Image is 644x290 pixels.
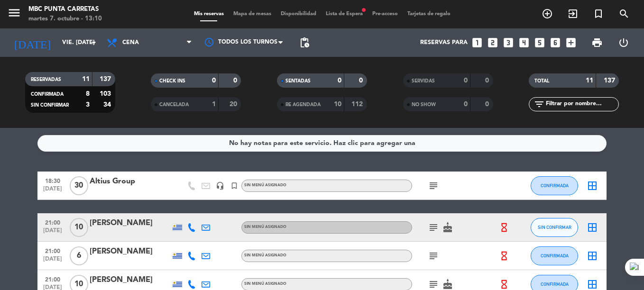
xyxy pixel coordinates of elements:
[518,36,530,49] i: looks_4
[531,218,578,237] button: SIN CONFIRMAR
[244,183,286,187] span: Sin menú asignado
[244,282,286,286] span: Sin menú asignado
[338,77,341,84] strong: 0
[28,5,102,14] div: MBC Punta Carretas
[31,103,69,108] span: SIN CONFIRMAR
[82,76,90,82] strong: 11
[244,254,286,257] span: Sin menú asignado
[28,14,102,24] div: martes 7. octubre - 13:10
[587,279,598,290] i: border_all
[230,181,239,190] i: turned_in_not
[541,281,569,287] span: CONFIRMADA
[464,77,468,84] strong: 0
[41,175,64,186] span: 18:30
[31,77,61,82] span: RESERVADAS
[412,79,435,83] span: SERVIDAS
[428,222,439,233] i: subject
[7,6,21,23] button: menu
[41,245,64,256] span: 21:00
[244,225,286,229] span: Sin menú asignado
[7,32,57,53] i: [DATE]
[618,8,630,19] i: search
[321,11,368,17] span: Lista de Espera
[88,37,100,48] i: arrow_drop_down
[541,253,569,258] span: CONFIRMADA
[499,279,509,290] i: hourglass_empty
[90,245,170,258] div: [PERSON_NAME]
[368,11,403,17] span: Pre-acceso
[534,79,549,83] span: TOTAL
[7,6,21,20] i: menu
[471,36,483,49] i: looks_one
[41,273,64,284] span: 21:00
[212,77,216,84] strong: 0
[299,37,310,48] span: pending_actions
[567,8,579,19] i: exit_to_app
[534,99,545,110] i: filter_list
[565,36,577,49] i: add_box
[359,77,365,84] strong: 0
[86,101,90,108] strong: 3
[276,11,321,17] span: Disponibilidad
[593,8,604,19] i: turned_in_not
[428,180,439,191] i: subject
[212,101,216,108] strong: 1
[487,36,499,49] i: looks_two
[412,102,436,107] span: NO SHOW
[531,246,578,265] button: CONFIRMADA
[90,175,170,188] div: Altius Group
[229,11,276,17] span: Mapa de mesas
[428,279,439,290] i: subject
[586,77,593,84] strong: 11
[361,7,367,13] span: fiber_manual_record
[442,222,453,233] i: cake
[499,222,509,233] i: hourglass_empty
[41,217,64,227] span: 21:00
[545,99,618,109] input: Filtrar por nombre...
[233,77,239,84] strong: 0
[90,217,170,229] div: [PERSON_NAME]
[90,274,170,286] div: [PERSON_NAME]
[591,37,603,48] span: print
[159,102,189,107] span: CANCELADA
[542,8,553,19] i: add_circle_outline
[41,186,64,197] span: [DATE]
[86,91,90,97] strong: 8
[70,218,88,237] span: 10
[285,102,321,107] span: RE AGENDADA
[122,39,139,46] span: Cena
[100,91,113,97] strong: 103
[587,250,598,262] i: border_all
[216,181,224,190] i: headset_mic
[485,77,491,84] strong: 0
[159,79,185,83] span: CHECK INS
[499,251,509,261] i: hourglass_empty
[610,28,637,57] div: LOG OUT
[420,39,468,46] span: Reservas para
[502,36,515,49] i: looks_3
[538,225,571,230] span: SIN CONFIRMAR
[549,36,561,49] i: looks_6
[41,256,64,267] span: [DATE]
[103,101,113,108] strong: 34
[70,176,88,195] span: 30
[531,176,578,195] button: CONFIRMADA
[230,101,239,108] strong: 20
[541,183,569,188] span: CONFIRMADA
[604,77,617,84] strong: 137
[70,246,88,265] span: 6
[189,11,229,17] span: Mis reservas
[41,227,64,238] span: [DATE]
[403,11,455,17] span: Tarjetas de regalo
[618,37,629,48] i: power_settings_new
[587,180,598,191] i: border_all
[100,76,113,82] strong: 137
[334,101,341,108] strong: 10
[351,101,365,108] strong: 112
[428,250,439,262] i: subject
[31,92,64,97] span: CONFIRMADA
[442,279,453,290] i: cake
[485,101,491,108] strong: 0
[229,138,415,149] div: No hay notas para este servicio. Haz clic para agregar una
[464,101,468,108] strong: 0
